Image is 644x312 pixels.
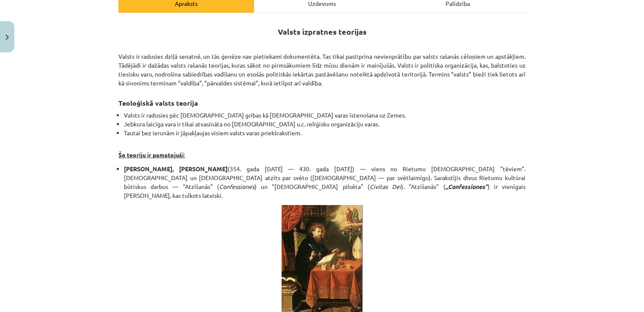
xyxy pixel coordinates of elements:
[118,99,198,107] strong: Teoloģiskā valsts teorija
[124,120,526,129] li: Jebkura laicīga vara ir tikai atvasināta no [DEMOGRAPHIC_DATA] u.c. reliģisku organizāciju varas.
[370,183,401,190] em: Civitas Dei
[5,35,9,40] img: icon-close-lesson-0947bae3869378f0d4975bcd49f059093ad1ed9edebbc8119c70593378902aed.svg
[124,164,526,200] p: (354. gada [DATE] — 430. gada [DATE]) — viens no Rietumu [DEMOGRAPHIC_DATA] "tēviem". [DEMOGRAPHI...
[184,151,185,159] u: :
[124,111,526,120] li: Valsts ir radusies pēc [DEMOGRAPHIC_DATA] gribas kā [DEMOGRAPHIC_DATA] varas īstenošana uz Zemes.
[219,183,255,190] em: Confessiones
[124,165,228,172] strong: [PERSON_NAME], [PERSON_NAME]
[278,27,367,36] strong: Valsts izpratnes teorijas
[445,183,488,190] em: „Confessiones”
[118,49,526,88] p: Valsts ir radusies dziļā senatnē, un tās ģenēze nav pietiekami dokumentēta. Tas tikai pastiprina ...
[124,129,526,137] li: Tautai bez ierunām ir jāpakļaujas visiem valsts varas priekšrakstiem.
[118,151,184,159] u: Šo teoriju ir pamatojuši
